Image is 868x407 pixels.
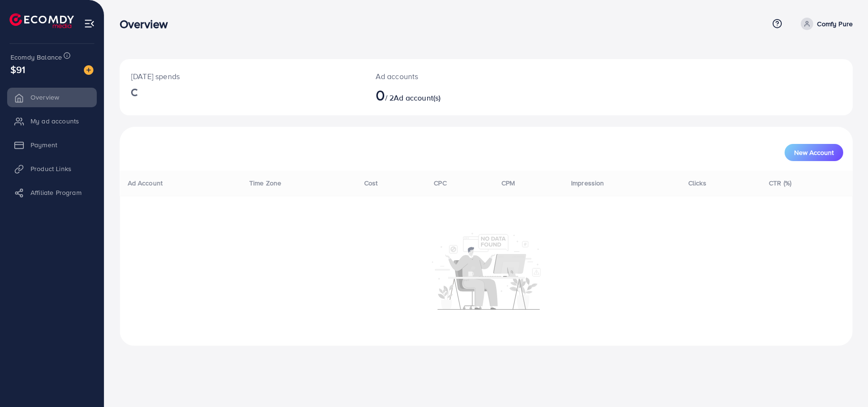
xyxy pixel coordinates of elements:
p: Comfy Pure [817,18,853,30]
span: $91 [10,62,25,76]
span: New Account [794,149,834,156]
p: Ad accounts [376,71,536,82]
img: menu [84,18,95,29]
h2: / 2 [376,86,536,104]
img: image [84,65,93,75]
span: Ad account(s) [394,92,440,103]
a: Comfy Pure [797,18,853,30]
span: 0 [376,84,385,106]
h3: Overview [120,17,175,31]
span: Ecomdy Balance [10,52,62,62]
button: New Account [785,144,843,161]
p: [DATE] spends [131,71,353,82]
img: logo [10,13,74,28]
